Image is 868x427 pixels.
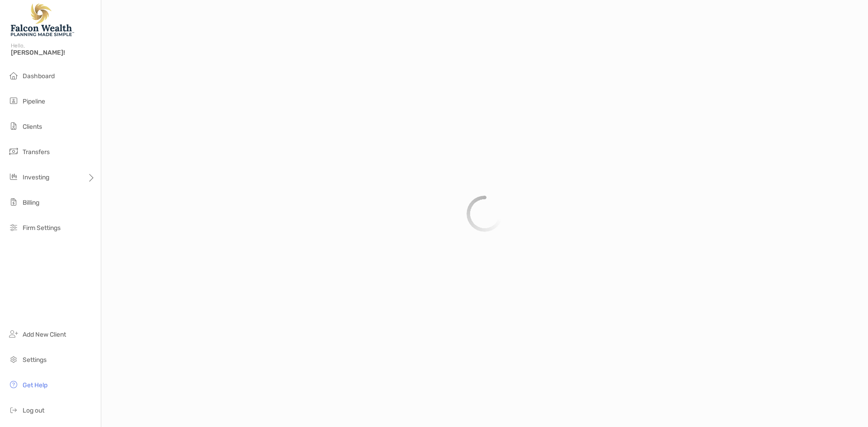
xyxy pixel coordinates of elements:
[23,331,66,338] span: Add New Client
[23,407,44,414] span: Log out
[8,171,19,182] img: investing icon
[23,381,47,389] span: Get Help
[8,197,19,207] img: billing icon
[23,174,49,181] span: Investing
[11,49,95,56] span: [PERSON_NAME]!
[23,72,55,80] span: Dashboard
[8,379,19,390] img: get-help icon
[23,199,39,206] span: Billing
[11,4,74,36] img: Falcon Wealth Planning Logo
[8,70,19,81] img: dashboard icon
[23,123,42,131] span: Clients
[23,98,45,105] span: Pipeline
[23,224,61,232] span: Firm Settings
[23,356,47,364] span: Settings
[8,404,19,415] img: logout icon
[8,146,19,157] img: transfers icon
[23,148,50,156] span: Transfers
[8,328,19,339] img: add_new_client icon
[8,222,19,233] img: firm-settings icon
[8,95,19,106] img: pipeline icon
[8,354,19,365] img: settings icon
[8,121,19,131] img: clients icon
